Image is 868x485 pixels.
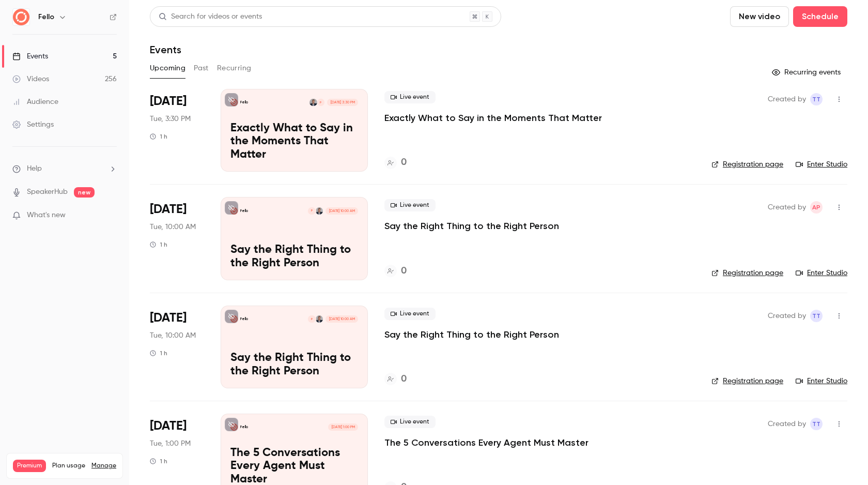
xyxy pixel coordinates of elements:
[150,60,185,77] button: Upcoming
[384,264,407,278] a: 0
[307,207,316,215] div: P
[328,423,358,431] span: [DATE] 1:00 PM
[316,207,323,215] img: Ryan Young
[13,460,46,472] span: Premium
[150,132,167,141] div: 1 h
[150,222,196,232] span: Tue, 10:00 AM
[12,97,58,107] div: Audience
[150,418,187,434] span: [DATE]
[150,330,196,341] span: Tue, 10:00 AM
[104,211,117,220] iframe: Noticeable Trigger
[810,93,823,105] span: Tharun Tiruveedula
[768,93,806,105] span: Created by
[240,425,248,430] p: Fello
[150,349,167,357] div: 1 h
[384,308,436,320] span: Live event
[384,220,559,232] a: Say the Right Thing to the Right Person
[711,376,783,386] a: Registration page
[401,264,407,278] h4: 0
[796,376,847,386] a: Enter Studio
[316,315,323,323] img: Ryan Young
[384,199,436,211] span: Live event
[27,187,68,198] a: SpeakerHub
[230,352,358,378] p: Say the Right Thing to the Right Person
[240,316,248,322] p: Fello
[150,93,187,110] span: [DATE]
[91,462,116,470] a: Manage
[221,306,368,388] a: Say the Right Thing to the Right PersonFelloRyan YoungP[DATE] 10:00 AMSay the Right Thing to the ...
[12,163,117,174] li: help-dropdown-opener
[768,310,806,322] span: Created by
[796,159,847,170] a: Enter Studio
[796,268,847,278] a: Enter Studio
[384,112,602,124] a: Exactly What to Say in the Moments That Matter
[812,201,820,214] span: AP
[326,207,358,215] span: [DATE] 10:00 AM
[194,60,209,77] button: Past
[812,93,820,105] span: TT
[768,418,806,430] span: Created by
[384,436,588,449] a: The 5 Conversations Every Agent Must Master
[307,315,316,323] div: P
[159,11,262,22] div: Search for videos or events
[317,98,325,107] div: P
[27,163,42,174] span: Help
[384,416,436,428] span: Live event
[74,187,95,198] span: new
[230,244,358,270] p: Say the Right Thing to the Right Person
[221,197,368,280] a: Say the Right Thing to the Right PersonFelloRyan YoungP[DATE] 10:00 AMSay the Right Thing to the ...
[150,310,187,326] span: [DATE]
[384,328,559,341] a: Say the Right Thing to the Right Person
[150,457,167,465] div: 1 h
[384,156,407,170] a: 0
[12,119,54,130] div: Settings
[150,306,204,388] div: Oct 14 Tue, 10:00 AM (America/New York)
[401,372,407,386] h4: 0
[793,6,847,27] button: Schedule
[401,156,407,170] h4: 0
[711,268,783,278] a: Registration page
[810,310,823,322] span: Tharun Tiruveedula
[767,64,847,81] button: Recurring events
[150,114,191,124] span: Tue, 3:30 PM
[810,418,823,430] span: Tharun Tiruveedula
[309,99,317,106] img: Ryan Young
[384,91,436,103] span: Live event
[230,122,358,162] p: Exactly What to Say in the Moments That Matter
[217,60,252,77] button: Recurring
[150,201,187,218] span: [DATE]
[150,240,167,249] div: 1 h
[240,208,248,214] p: Fello
[150,89,204,172] div: Sep 30 Tue, 3:30 PM (America/New York)
[768,201,806,214] span: Created by
[221,89,368,172] a: Exactly What to Say in the Moments That MatterFelloPRyan Young[DATE] 3:30 PMExactly What to Say i...
[711,159,783,170] a: Registration page
[810,201,823,214] span: Aayush Panjikar
[730,6,789,27] button: New video
[384,372,407,386] a: 0
[150,438,191,449] span: Tue, 1:00 PM
[13,9,29,25] img: Fello
[812,418,820,430] span: TT
[812,310,820,322] span: TT
[12,74,49,84] div: Videos
[240,100,248,105] p: Fello
[27,210,66,221] span: What's new
[327,99,358,106] span: [DATE] 3:30 PM
[52,462,85,470] span: Plan usage
[150,43,181,56] h1: Events
[326,315,358,323] span: [DATE] 10:00 AM
[150,197,204,280] div: Oct 14 Tue, 10:00 AM (America/New York)
[38,12,54,22] h6: Fello
[12,51,48,62] div: Events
